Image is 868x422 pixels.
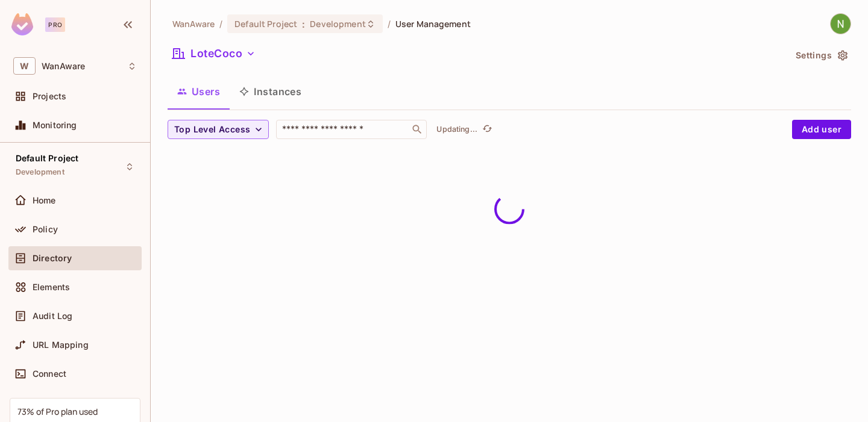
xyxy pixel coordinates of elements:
[33,92,66,101] span: Projects
[168,44,260,63] button: LoteCoco
[831,14,851,34] img: Navanath Jadhav
[230,76,311,107] button: Instances
[13,57,36,75] span: W
[16,154,78,163] span: Default Project
[174,122,250,137] span: Top Level Access
[33,120,77,130] span: Monitoring
[791,46,851,65] button: Settings
[172,18,215,29] span: the active workspace
[11,13,33,36] img: SReyMgAAAABJRU5ErkJggg==
[33,225,58,234] span: Policy
[33,253,72,263] span: Directory
[480,122,494,137] button: refresh
[33,196,56,205] span: Home
[168,120,269,139] button: Top Level Access
[301,19,306,29] span: :
[436,125,477,134] p: Updating...
[33,311,72,321] span: Audit Log
[792,120,851,139] button: Add user
[234,18,297,29] span: Default Project
[310,18,365,29] span: Development
[482,123,492,135] span: refresh
[45,17,65,32] div: Pro
[477,122,494,137] span: Click to refresh data
[33,369,66,379] span: Connect
[219,18,222,29] li: /
[388,18,391,29] li: /
[168,76,230,107] button: Users
[33,282,70,292] span: Elements
[17,406,98,417] div: 73% of Pro plan used
[42,61,85,71] span: Workspace: WanAware
[33,340,89,350] span: URL Mapping
[395,18,471,29] span: User Management
[16,167,64,177] span: Development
